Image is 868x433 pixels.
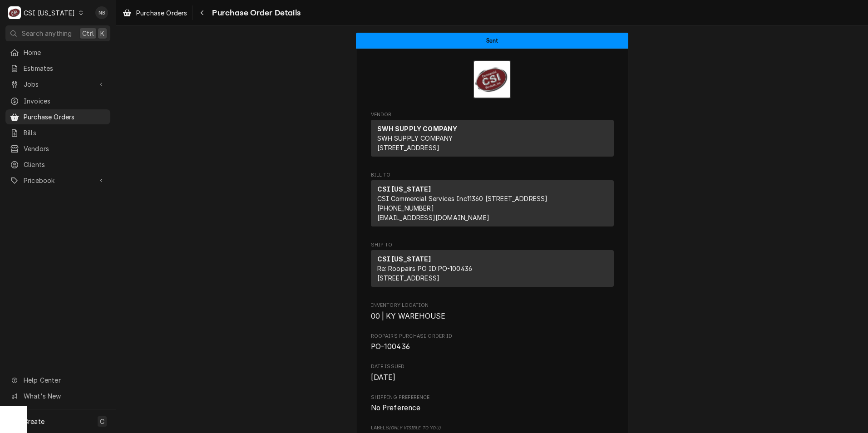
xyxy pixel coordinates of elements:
div: Nick Badolato's Avatar [95,6,108,19]
div: Bill To [371,180,614,230]
a: Invoices [5,93,110,108]
strong: SWH SUPPLY COMPANY [377,125,458,133]
div: CSI [US_STATE] [24,8,75,18]
div: Vendor [371,120,614,160]
span: K [100,29,104,38]
div: Bill To [371,180,614,226]
span: PO-100436 [371,342,410,351]
a: Go to What's New [5,389,110,403]
a: Home [5,45,110,60]
a: [PHONE_NUMBER] [377,204,434,212]
div: NB [95,6,108,19]
span: SWH SUPPLY COMPANY [STREET_ADDRESS] [377,134,453,152]
a: Go to Pricebook [5,173,110,188]
div: Status [356,33,628,49]
span: Jobs [24,79,92,89]
img: Logo [473,60,511,98]
span: Help Center [24,375,105,385]
span: Vendor [371,111,614,118]
strong: CSI [US_STATE] [377,255,431,263]
span: Shipping Preference [371,394,614,401]
span: CSI Commercial Services Inc11360 [STREET_ADDRESS] [377,195,548,202]
span: Bill To [371,172,614,179]
a: Estimates [5,61,110,76]
span: Ship To [371,241,614,249]
a: Clients [5,157,110,172]
strong: CSI [US_STATE] [377,185,431,193]
a: Go to Jobs [5,77,110,92]
span: Inventory Location [371,311,614,322]
span: What's New [24,391,105,401]
span: Purchase Order Details [209,7,301,19]
span: Estimates [24,64,106,73]
div: C [8,6,21,19]
span: Create [24,418,44,425]
span: Roopairs Purchase Order ID [371,341,614,352]
span: [DATE] [371,373,396,382]
span: No Preference [371,403,421,412]
span: Sent [486,38,498,44]
a: Purchase Orders [5,109,110,124]
div: Inventory Location [371,302,614,321]
span: Roopairs Purchase Order ID [371,333,614,340]
div: Shipping Preference [371,394,614,413]
span: [STREET_ADDRESS] [377,274,440,282]
div: Purchase Order Bill To [371,172,614,231]
div: CSI Kentucky's Avatar [8,6,21,19]
span: Bills [24,128,106,138]
div: Ship To [371,250,614,290]
a: Bills [5,125,110,140]
span: C [100,417,104,426]
span: (Only Visible to You) [389,425,440,430]
div: Vendor [371,120,614,157]
span: Purchase Orders [24,112,106,122]
div: Roopairs Purchase Order ID [371,333,614,352]
span: 00 | KY WAREHOUSE [371,312,446,320]
span: Shipping Preference [371,403,614,413]
div: Date Issued [371,363,614,383]
a: [EMAIL_ADDRESS][DOMAIN_NAME] [377,214,489,221]
span: Date Issued [371,363,614,370]
a: Go to Help Center [5,373,110,388]
span: Vendors [24,144,106,153]
span: Re: Roopairs PO ID: PO-100436 [377,265,473,272]
span: Home [24,48,106,57]
a: Purchase Orders [119,5,191,20]
span: Search anything [22,29,72,38]
span: Invoices [24,96,106,106]
a: Vendors [5,141,110,156]
span: Inventory Location [371,302,614,309]
span: Ctrl [82,29,94,38]
span: Pricebook [24,176,92,185]
span: Clients [24,160,106,169]
span: Date Issued [371,372,614,383]
div: Ship To [371,250,614,287]
button: Navigate back [195,5,209,20]
div: Purchase Order Vendor [371,111,614,161]
button: Search anythingCtrlK [5,25,110,41]
span: Purchase Orders [136,8,187,18]
div: Purchase Order Ship To [371,241,614,291]
span: Labels [371,424,614,432]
